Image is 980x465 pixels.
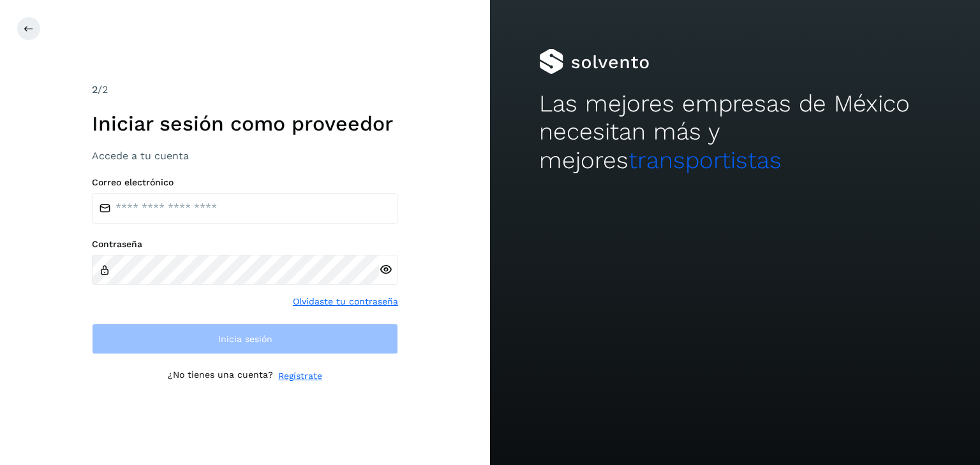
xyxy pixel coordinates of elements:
h2: Las mejores empresas de México necesitan más y mejores [539,90,931,175]
label: Contraseña [92,239,398,250]
div: /2 [92,82,398,97]
h3: Accede a tu cuenta [92,150,398,162]
a: Regístrate [278,369,322,383]
span: 2 [92,83,98,96]
p: ¿No tienes una cuenta? [168,369,273,383]
h1: Iniciar sesión como proveedor [92,111,398,136]
span: transportistas [628,147,782,174]
span: Inicia sesión [218,334,272,343]
label: Correo electrónico [92,177,398,188]
button: Inicia sesión [92,324,398,354]
a: Olvidaste tu contraseña [293,295,398,308]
